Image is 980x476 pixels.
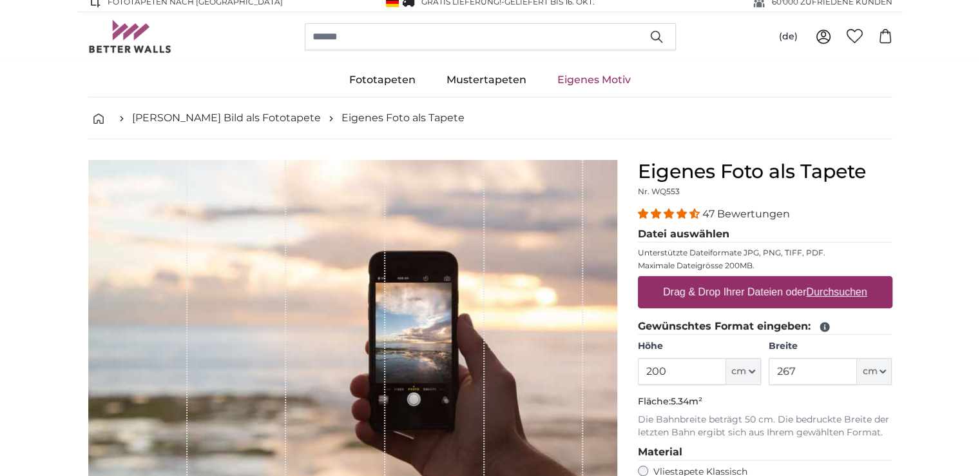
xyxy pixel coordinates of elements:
[638,248,892,258] p: Unterstützte Dateiformate JPG, PNG, TIFF, PDF.
[638,160,892,183] h1: Eigenes Foto als Tapete
[702,208,790,220] span: 47 Bewertungen
[334,63,431,97] a: Fototapeten
[542,63,646,97] a: Eigenes Motiv
[88,97,892,139] nav: breadcrumbs
[638,208,702,220] span: 4.38 stars
[132,110,321,126] a: [PERSON_NAME] Bild als Fototapete
[658,279,872,305] label: Drag & Drop Ihrer Dateien oder
[671,395,702,407] span: 5.34m²
[806,286,867,297] u: Durchsuchen
[638,319,892,335] legend: Gewünschtes Format eingeben:
[638,444,892,461] legend: Material
[857,358,892,385] button: cm
[769,340,892,353] label: Breite
[638,395,892,408] p: Fläche:
[731,365,746,378] span: cm
[431,63,542,97] a: Mustertapeten
[726,358,761,385] button: cm
[769,25,808,48] button: (de)
[862,365,877,378] span: cm
[341,110,465,126] a: Eigenes Foto als Tapete
[638,340,761,353] label: Höhe
[88,20,172,53] img: Betterwalls
[638,226,892,243] legend: Datei auswählen
[638,261,892,271] p: Maximale Dateigrösse 200MB.
[638,413,892,439] p: Die Bahnbreite beträgt 50 cm. Die bedruckte Breite der letzten Bahn ergibt sich aus Ihrem gewählt...
[638,186,680,196] span: Nr. WQ553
